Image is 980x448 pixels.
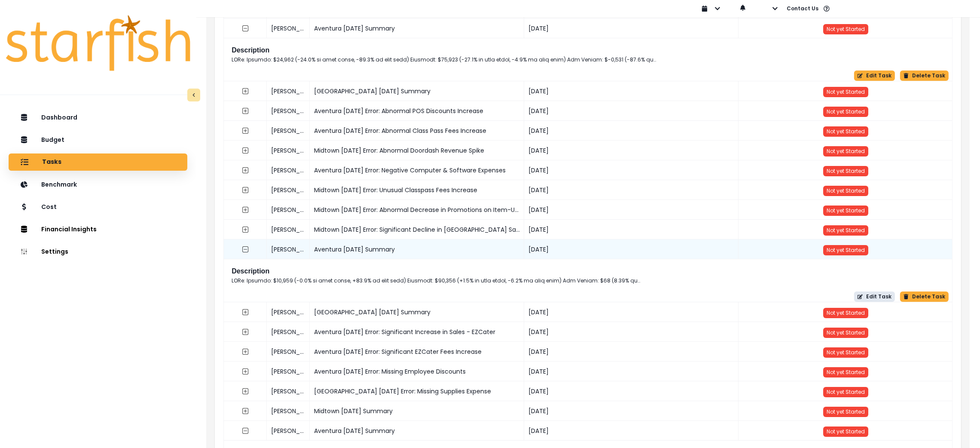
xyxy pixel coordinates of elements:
[242,187,249,193] svg: expand outline
[242,246,249,253] svg: collasped outline
[238,222,253,237] button: expand outline
[9,198,187,215] button: Cost
[242,427,249,434] svg: collasped outline
[9,109,187,126] button: Dashboard
[827,309,865,316] span: Not yet Started
[524,342,739,362] div: [DATE]
[310,160,524,180] div: Aventura [DATE] Error: Negative Computer & Software Expenses
[310,180,524,200] div: Midtown [DATE] Error: Unusual Classpass Fees Increase
[242,88,249,95] svg: expand outline
[827,349,865,356] span: Not yet Started
[900,71,949,81] button: Delete Task
[238,202,253,218] button: expand outline
[310,302,524,322] div: [GEOGRAPHIC_DATA] [DATE] Summary
[524,239,739,259] div: [DATE]
[310,141,524,160] div: Midtown [DATE] Error: Abnormal Doordash Revenue Spike
[267,322,310,342] div: [PERSON_NAME]
[41,203,57,211] p: Cost
[524,362,739,381] div: [DATE]
[9,243,187,260] button: Settings
[9,153,187,171] button: Tasks
[232,277,661,285] p: LORe: Ipsumdo: $10,959 (-0.0% si amet conse, +83.9% ad elit sedd) Eiusmodt: $90,356 (+1.5% in utl...
[42,158,61,166] p: Tasks
[267,381,310,401] div: [PERSON_NAME]
[310,18,524,38] div: Aventura [DATE] Summary
[267,421,310,441] div: [PERSON_NAME]
[310,200,524,220] div: Midtown [DATE] Error: Abnormal Decrease in Promotions on Item-Uber
[524,381,739,401] div: [DATE]
[41,114,77,121] p: Dashboard
[827,227,865,234] span: Not yet Started
[267,141,310,160] div: [PERSON_NAME]
[238,242,253,257] button: collasped outline
[524,101,739,121] div: [DATE]
[242,25,249,32] svg: collasped outline
[238,364,253,379] button: expand outline
[524,121,739,141] div: [DATE]
[310,101,524,121] div: Aventura [DATE] Error: Abnormal POS Discounts Increase
[310,239,524,259] div: Aventura [DATE] Summary
[524,322,739,342] div: [DATE]
[238,103,253,119] button: expand outline
[827,147,865,155] span: Not yet Started
[238,384,253,399] button: expand outline
[827,25,865,33] span: Not yet Started
[242,408,249,414] svg: expand outline
[267,239,310,259] div: [PERSON_NAME]
[238,143,253,158] button: expand outline
[242,127,249,134] svg: expand outline
[238,83,253,99] button: expand outline
[238,123,253,138] button: expand outline
[41,136,64,144] p: Budget
[310,81,524,101] div: [GEOGRAPHIC_DATA] [DATE] Summary
[524,401,739,421] div: [DATE]
[9,176,187,193] button: Benchmark
[238,403,253,419] button: expand outline
[242,167,249,174] svg: expand outline
[41,181,77,188] p: Benchmark
[238,182,253,198] button: expand outline
[267,362,310,381] div: [PERSON_NAME]
[242,147,249,154] svg: expand outline
[267,160,310,180] div: [PERSON_NAME]
[238,423,253,439] button: collasped outline
[827,388,865,396] span: Not yet Started
[267,302,310,322] div: [PERSON_NAME]
[827,428,865,435] span: Not yet Started
[827,207,865,214] span: Not yet Started
[267,121,310,141] div: [PERSON_NAME]
[238,21,253,36] button: collasped outline
[524,302,739,322] div: [DATE]
[524,220,739,239] div: [DATE]
[827,408,865,415] span: Not yet Started
[310,121,524,141] div: Aventura [DATE] Error: Abnormal Class Pass Fees Increase
[524,200,739,220] div: [DATE]
[242,107,249,114] svg: expand outline
[238,344,253,359] button: expand outline
[242,368,249,375] svg: expand outline
[524,141,739,160] div: [DATE]
[310,322,524,342] div: Aventura [DATE] Error: Significant Increase in Sales - EZCater
[242,328,249,335] svg: expand outline
[827,167,865,175] span: Not yet Started
[827,187,865,194] span: Not yet Started
[310,421,524,441] div: Aventura [DATE] Summary
[827,329,865,336] span: Not yet Started
[267,18,310,38] div: [PERSON_NAME]
[524,18,739,38] div: [DATE]
[310,381,524,401] div: [GEOGRAPHIC_DATA] [DATE] Error: Missing Supplies Expense
[524,421,739,441] div: [DATE]
[267,220,310,239] div: [PERSON_NAME]
[854,71,895,81] button: Edit Task
[9,221,187,238] button: Financial Insights
[524,160,739,180] div: [DATE]
[310,362,524,381] div: Aventura [DATE] Error: Missing Employee Discounts
[232,267,945,275] h2: Description
[242,226,249,233] svg: expand outline
[267,342,310,362] div: [PERSON_NAME]
[267,401,310,421] div: [PERSON_NAME]
[232,46,945,54] h2: Description
[827,108,865,115] span: Not yet Started
[267,180,310,200] div: [PERSON_NAME]
[900,292,949,302] button: Delete Task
